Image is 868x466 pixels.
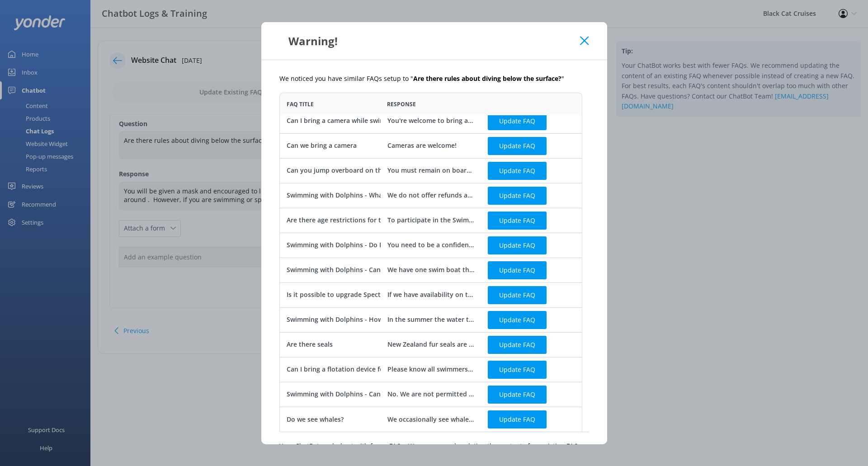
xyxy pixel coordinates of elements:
div: row [279,382,582,407]
button: Update FAQ [488,311,547,329]
div: row [279,133,582,158]
div: row [279,282,582,307]
div: Swimming with Dolphins - How cold is the water [287,315,436,325]
div: row [279,233,582,258]
div: We occasionally see whales, however not on a regular basis (although an amazing experience when w... [387,414,474,424]
span: Response [387,100,416,108]
div: grid [279,115,582,432]
div: Can I bring a flotation device for my child? [287,364,417,374]
div: Are there age restrictions for the Swimming with Dolphins [287,215,467,225]
div: New Zealand fur seals are commonly found along the rocky shorelines of the Banks Peninsula coastl... [387,339,474,349]
button: Update FAQ [488,286,547,304]
div: row [279,407,582,432]
button: Update FAQ [488,335,547,353]
div: Do we see whales? [287,414,344,424]
div: Can we bring a camera [287,141,357,151]
div: Swimming with Dolphins - Do I need to be able to swim [287,240,458,250]
div: If we have availability on the day and you meet our requirements this may be possible. Please cal... [387,290,474,300]
button: Update FAQ [488,385,547,403]
div: Can I bring a camera while swimming with dolphins? [287,116,448,126]
button: Update FAQ [488,360,547,378]
button: Update FAQ [488,261,547,279]
div: row [279,332,582,357]
div: row [279,307,582,332]
button: Close [580,36,589,45]
div: You must remain on board at all times. [387,165,474,175]
div: No. We are not permitted to allow Swimmers to touch or feed these protected [PERSON_NAME]'s Dolph... [387,389,474,399]
div: Please know all swimmers must be confident swimming in open sea conditions and able to swim 50met... [387,364,474,374]
button: Update FAQ [488,137,547,155]
b: Are there rules about diving below the surface? [413,74,561,83]
div: row [279,208,582,233]
p: We noticed you have similar FAQs setup to " " [279,74,589,84]
div: In the summer the water temperature is around 14 degrees Celsius. [387,315,474,325]
div: row [279,183,582,208]
div: Are there seals [287,339,333,349]
button: Update FAQ [488,161,547,179]
button: Update FAQ [488,410,547,428]
button: Update FAQ [488,236,547,254]
div: You need to be a confident swimmer in open sea conditions and able to swim a minimum of 50 metres... [387,240,474,250]
button: Update FAQ [488,186,547,204]
div: Can you jump overboard on the cruise? [287,165,409,175]
div: We do not offer refunds as our swim is a nature based experience. Due to [PERSON_NAME]'s Dolphins... [387,190,474,200]
div: Swimming with Dolphins - What happens if no dolphins are sighted, or we see them but can't swim w... [287,190,629,200]
div: Is it possible to upgrade Spectator to swim with dolphins? [287,290,467,300]
div: You're welcome to bring a camera at your own care and responsibility, we do endeavour to take pho... [387,116,474,126]
div: We have one swim boat that can accommodate spectators if you are booking with a swimmer. Note tha... [387,265,474,275]
div: To participate in the Swimming with Dolphins experience, we are permitted for children from 8 yea... [387,215,474,225]
div: Swimming with Dolphins - Can I join swimming with dolphin but just watch? [287,265,521,275]
span: FAQ Title [287,100,314,108]
div: Cameras are welcome! [387,141,456,151]
div: row [279,357,582,382]
div: row [279,258,582,282]
button: Update FAQ [488,112,547,130]
div: row [279,158,582,183]
div: row [279,108,582,133]
div: Warning! [279,33,580,48]
button: Update FAQ [488,211,547,229]
div: Swimming with Dolphins - Can I touch or feed the dolphins [287,389,469,399]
